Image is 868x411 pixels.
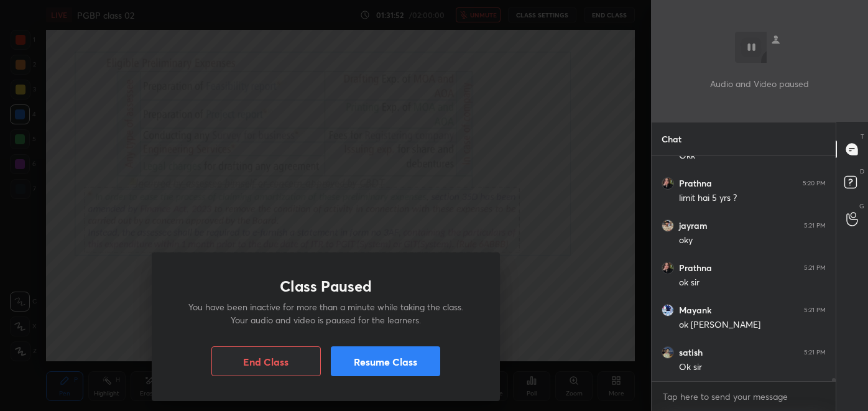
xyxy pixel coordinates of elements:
div: oky [679,234,826,247]
p: T [861,132,864,141]
div: 5:21 PM [804,222,826,229]
div: ok sir [679,277,826,289]
div: 5:21 PM [804,264,826,272]
div: 5:21 PM [804,349,826,356]
p: Chat [652,122,691,155]
img: 2e972bb6784346fbb5b0f346d15f8e14.jpg [662,262,674,274]
p: D [860,167,864,176]
div: ok [PERSON_NAME] [679,319,826,331]
button: Resume Class [331,346,440,376]
button: End Class [211,346,321,376]
div: limit hai 5 yrs ? [679,192,826,205]
img: 9d45f1b489944f42bc8994b3ae82ae3c.jpg [662,346,674,359]
div: Okk [679,150,826,162]
img: 2e972bb6784346fbb5b0f346d15f8e14.jpg [662,177,674,190]
p: Audio and Video paused [710,77,809,90]
p: G [859,201,864,211]
div: 5:21 PM [804,307,826,314]
div: grid [652,156,836,381]
h6: Prathna [679,178,712,189]
img: 339d1070c8f04df28529fbd1cd19158f.jpg [662,219,674,232]
h6: satish [679,347,703,358]
p: You have been inactive for more than a minute while taking the class. Your audio and video is pau... [182,300,470,326]
img: 7345237962fd439994d4ca06500e125b.jpg [662,304,674,316]
h6: Prathna [679,262,712,274]
h6: jayram [679,220,708,231]
h6: Mayank [679,305,711,316]
div: 5:20 PM [803,180,826,187]
h1: Class Paused [280,277,372,295]
div: Ok sir [679,361,826,374]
